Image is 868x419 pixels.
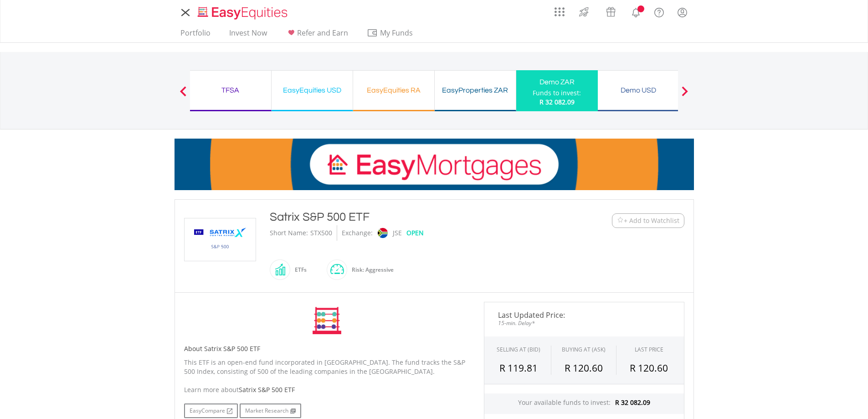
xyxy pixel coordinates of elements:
[603,5,618,19] img: vouchers-v2.svg
[342,225,373,241] div: Exchange:
[177,28,214,42] a: Portfolio
[617,217,624,224] img: Watchlist
[270,225,308,241] div: Short Name:
[240,403,301,418] a: Market Research
[282,28,352,42] a: Refer and Earn
[612,213,684,228] button: Watchlist + Add to Watchlist
[347,259,394,281] div: Risk: Aggressive
[194,2,291,21] a: Home page
[359,84,429,97] div: EasyEquities RA
[647,2,671,21] a: FAQ's and Support
[184,358,470,376] p: This ETF is an open-end fund incorporated in [GEOGRAPHIC_DATA]. The fund tracks the S&P 500 Index...
[533,88,581,98] div: Funds to invest:
[393,225,402,241] div: JSE
[565,362,603,374] span: R 120.60
[539,98,575,106] span: R 32 082.09
[499,362,538,374] span: R 119.81
[671,2,694,22] a: My Profile
[549,2,570,17] a: AppsGrid
[186,218,254,261] img: EQU.ZA.STX500.png
[440,84,510,97] div: EasyProperties ZAR
[175,139,694,190] img: EasyMortage Promotion Banner
[406,225,424,241] div: OPEN
[562,346,606,353] span: BUYING AT (ASK)
[377,228,387,238] img: jse.png
[597,2,624,19] a: Vouchers
[491,319,677,327] span: 15-min. Delay*
[184,344,470,353] h5: About Satrix S&P 500 ETF
[195,84,266,97] div: TFSA
[624,2,647,21] a: Notifications
[297,28,348,38] span: Refer and Earn
[174,91,192,100] button: Previous
[310,225,332,241] div: STX500
[491,311,677,319] span: Last Updated Price:
[184,403,238,418] a: EasyCompare
[624,216,679,225] span: + Add to Watchlist
[522,76,592,88] div: Demo ZAR
[277,84,347,97] div: EasyEquities USD
[484,393,684,414] div: Your available funds to invest:
[615,398,650,407] span: R 32 082.09
[576,5,591,19] img: thrive-v2.svg
[184,385,470,394] div: Learn more about
[226,28,271,42] a: Invest Now
[367,27,426,39] span: My Funds
[635,346,663,353] div: LAST PRICE
[603,84,673,97] div: Demo USD
[555,7,565,17] img: grid-menu-icon.svg
[290,259,307,281] div: ETFs
[196,5,291,21] img: EasyEquities_Logo.png
[239,385,295,394] span: Satrix S&P 500 ETF
[270,209,556,225] div: Satrix S&P 500 ETF
[676,91,694,100] button: Next
[630,362,668,374] span: R 120.60
[497,346,540,353] div: SELLING AT (BID)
